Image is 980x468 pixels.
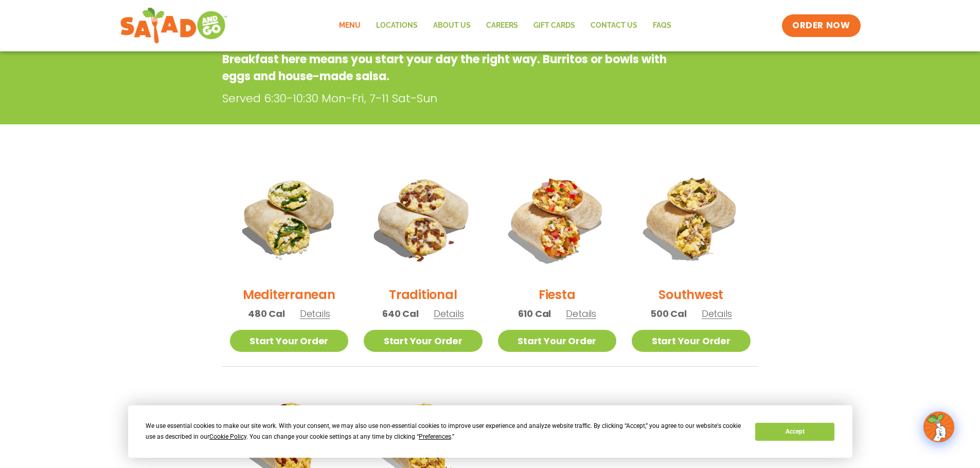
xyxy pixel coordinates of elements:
a: Locations [368,14,425,38]
span: Preferences [419,433,451,440]
a: Careers [478,14,526,38]
a: About Us [425,14,478,38]
span: 640 Cal [382,307,419,321]
h2: Fiesta [539,286,576,304]
img: new-SAG-logo-768×292 [120,5,228,46]
a: Start Your Order [632,330,751,352]
p: Breakfast here means you start your day the right way. Burritos or bowls with eggs and house-made... [222,51,675,85]
div: Cookie Consent Prompt [128,405,852,458]
img: Product photo for Fiesta [498,159,617,278]
a: Menu [331,14,368,38]
a: Start Your Order [364,330,483,352]
span: 610 Cal [518,307,551,321]
span: Details [702,307,732,320]
img: Product photo for Traditional [364,159,483,278]
span: 480 Cal [248,307,285,321]
button: Accept [755,423,834,441]
span: Details [300,307,330,320]
a: GIFT CARDS [526,14,583,38]
a: ORDER NOW [782,14,860,37]
a: Start Your Order [230,330,349,352]
div: We use essential cookies to make our site work. With your consent, we may also use non-essential ... [146,421,743,442]
h2: Southwest [658,286,723,304]
a: FAQs [645,14,679,38]
span: Details [434,307,464,320]
a: Start Your Order [498,330,617,352]
span: ORDER NOW [792,20,850,32]
img: Product photo for Southwest [632,159,751,278]
h2: Traditional [389,286,457,304]
h2: Mediterranean [243,286,335,304]
p: Served 6:30-10:30 Mon-Fri, 7-11 Sat-Sun [222,90,680,107]
a: Contact Us [583,14,645,38]
span: 500 Cal [650,307,687,321]
img: Product photo for Mediterranean Breakfast Burrito [230,159,349,278]
img: wpChatIcon [924,413,953,441]
span: Cookie Policy [209,433,246,440]
span: Details [566,307,596,320]
nav: Menu [331,14,679,38]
